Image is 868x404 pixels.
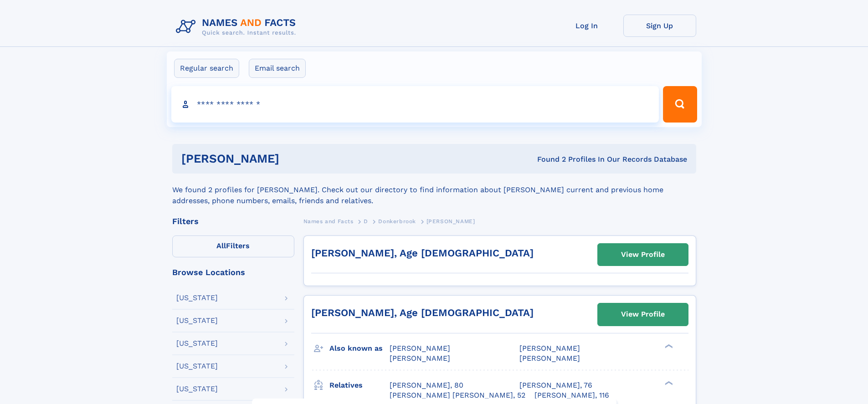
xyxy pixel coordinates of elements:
a: Log In [550,15,623,37]
span: [PERSON_NAME] [390,344,450,353]
span: D [364,218,368,225]
div: [US_STATE] [176,294,218,302]
label: Email search [249,59,306,78]
a: Names and Facts [303,215,354,227]
div: [US_STATE] [176,385,218,393]
img: Logo Names and Facts [172,15,303,39]
div: View Profile [621,244,665,265]
div: View Profile [621,304,665,325]
a: [PERSON_NAME], 76 [519,380,592,390]
div: We found 2 profiles for [PERSON_NAME]. Check out our directory to find information about [PERSON_... [172,174,696,206]
span: [PERSON_NAME] [519,344,580,353]
div: ❯ [663,380,673,386]
a: [PERSON_NAME], Age [DEMOGRAPHIC_DATA] [311,247,534,259]
a: [PERSON_NAME], 116 [534,390,609,400]
h3: Relatives [329,378,390,393]
div: ❯ [663,343,673,349]
label: Regular search [174,59,239,78]
span: [PERSON_NAME] [390,354,450,363]
a: View Profile [598,244,688,266]
a: View Profile [598,303,688,325]
a: D [364,215,368,227]
div: Browse Locations [172,268,294,276]
div: [US_STATE] [176,340,218,347]
div: [US_STATE] [176,363,218,370]
div: Found 2 Profiles In Our Records Database [408,154,687,164]
span: [PERSON_NAME] [426,218,475,225]
input: search input [171,86,659,123]
span: [PERSON_NAME] [519,354,580,363]
a: Donkerbrook [378,215,416,227]
a: [PERSON_NAME], Age [DEMOGRAPHIC_DATA] [311,307,534,318]
span: Donkerbrook [378,218,416,225]
h3: Also known as [329,341,390,356]
a: [PERSON_NAME] [PERSON_NAME], 52 [390,390,525,400]
div: [US_STATE] [176,317,218,324]
button: Search Button [663,86,697,123]
h1: [PERSON_NAME] [181,153,408,164]
a: [PERSON_NAME], 80 [390,380,463,390]
label: Filters [172,235,294,257]
a: Sign Up [623,15,696,37]
span: All [216,241,226,250]
div: Filters [172,217,294,225]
